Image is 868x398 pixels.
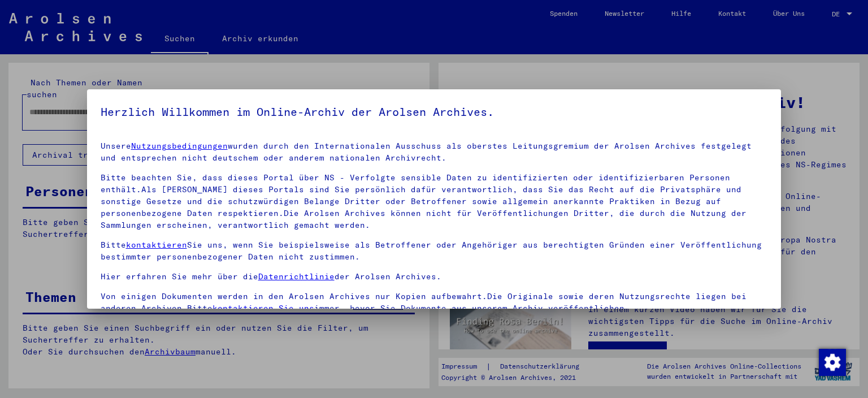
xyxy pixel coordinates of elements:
p: Bitte Sie uns, wenn Sie beispielsweise als Betroffener oder Angehöriger aus berechtigten Gründen ... [101,239,768,263]
a: kontaktieren [126,240,187,250]
a: kontaktieren Sie uns [212,303,314,313]
p: Hier erfahren Sie mehr über die der Arolsen Archives. [101,271,768,283]
a: Nutzungsbedingungen [131,141,228,151]
div: Zustimmung ändern [818,348,845,375]
p: Bitte beachten Sie, dass dieses Portal über NS - Verfolgte sensible Daten zu identifizierten oder... [101,172,768,231]
h5: Herzlich Willkommen im Online-Archiv der Arolsen Archives. [101,103,768,121]
p: Von einigen Dokumenten werden in den Arolsen Archives nur Kopien aufbewahrt.Die Originale sowie d... [101,291,768,314]
p: Unsere wurden durch den Internationalen Ausschuss als oberstes Leitungsgremium der Arolsen Archiv... [101,140,768,164]
a: Datenrichtlinie [258,271,335,282]
img: Zustimmung ändern [819,349,846,376]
